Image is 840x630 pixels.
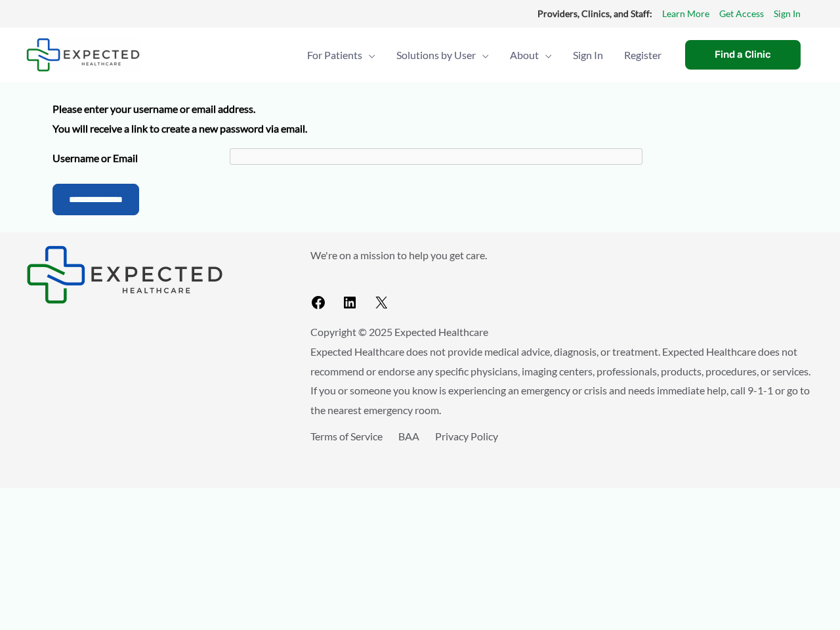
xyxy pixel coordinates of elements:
aside: Footer Widget 3 [310,427,814,476]
span: Menu Toggle [476,32,489,78]
span: Menu Toggle [362,32,375,78]
span: Solutions by User [396,32,476,78]
aside: Footer Widget 2 [310,245,814,316]
img: Expected Healthcare Logo - side, dark font, small [26,245,223,304]
a: Learn More [662,5,709,22]
a: Privacy Policy [435,430,498,442]
p: We're on a mission to help you get care. [310,245,814,265]
p: Please enter your username or email address. You will receive a link to create a new password via... [52,99,787,138]
a: AboutMenu Toggle [499,32,562,78]
span: Sign In [573,32,603,78]
a: BAA [398,430,419,442]
a: Find a Clinic [685,40,801,70]
a: Solutions by UserMenu Toggle [386,32,499,78]
span: Register [624,32,661,78]
img: Expected Healthcare Logo - side, dark font, small [26,38,140,72]
a: Sign In [562,32,614,78]
span: Copyright © 2025 Expected Healthcare [310,325,488,338]
span: Expected Healthcare does not provide medical advice, diagnosis, or treatment. Expected Healthcare... [310,345,810,416]
span: About [510,32,539,78]
span: Menu Toggle [539,32,552,78]
a: Terms of Service [310,430,383,442]
a: For PatientsMenu Toggle [297,32,386,78]
aside: Footer Widget 1 [26,245,278,304]
nav: Primary Site Navigation [297,32,672,78]
strong: Providers, Clinics, and Staff: [537,8,652,19]
a: Sign In [774,5,801,22]
label: Username or Email [52,148,230,168]
a: Get Access [719,5,764,22]
span: For Patients [307,32,362,78]
a: Register [614,32,672,78]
